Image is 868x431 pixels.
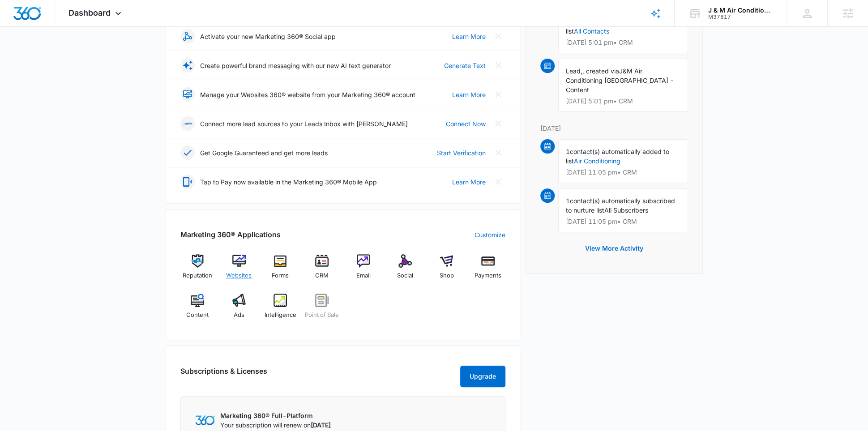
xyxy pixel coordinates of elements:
p: Activate your new Marketing 360® Social app [200,32,336,41]
h2: Marketing 360® Applications [180,229,281,240]
a: Connect Now [446,119,486,128]
a: Customize [475,230,505,239]
span: Intelligence [265,311,296,320]
img: Marketing 360 Logo [195,415,215,425]
a: CRM [305,254,339,286]
p: Create powerful brand messaging with our new AI text generator [200,61,391,70]
span: Websites [226,271,252,280]
h2: Subscriptions & Licenses [180,366,267,384]
span: Dashboard [68,8,111,17]
span: 1 [566,148,570,155]
a: Learn More [452,177,486,187]
span: Lead, [566,67,582,75]
span: contact(s) automatically added to list [566,148,669,165]
button: Close [491,29,505,43]
a: Intelligence [263,294,298,326]
p: Tap to Pay now available in the Marketing 360® Mobile App [200,177,377,187]
p: Connect more lead sources to your Leads Inbox with [PERSON_NAME] [200,119,408,128]
a: Reputation [180,254,215,286]
p: Manage your Websites 360® website from your Marketing 360® account [200,90,415,99]
p: [DATE] 11:05 pm • CRM [566,169,680,175]
div: account name [708,7,774,14]
span: 1 [566,197,570,205]
button: Close [491,116,505,131]
span: Reputation [183,271,212,280]
span: All Subscribers [604,206,648,214]
button: Close [491,87,505,102]
a: Generate Text [444,61,486,70]
span: Social [397,271,413,280]
p: [DATE] 5:01 pm • CRM [566,98,680,104]
a: Content [180,294,215,326]
button: View More Activity [576,238,652,259]
span: , created via [582,67,619,75]
a: Email [346,254,381,286]
span: contact(s) automatically subscribed to nurture list [566,197,675,214]
a: Start Verification [437,148,486,158]
a: Payments [471,254,505,286]
span: Content [186,311,209,320]
span: CRM [315,271,329,280]
a: All Contacts [574,27,609,35]
a: Point of Sale [305,294,339,326]
a: Ads [222,294,256,326]
button: Upgrade [460,366,505,387]
a: Learn More [452,32,486,41]
button: Close [491,175,505,189]
p: [DATE] 5:01 pm • CRM [566,39,680,46]
span: Shop [439,271,453,280]
span: Point of Sale [305,311,339,320]
button: Close [491,145,505,160]
p: Get Google Guaranteed and get more leads [200,148,328,158]
a: Learn More [452,90,486,99]
a: Social [388,254,422,286]
a: Shop [429,254,464,286]
a: Websites [222,254,256,286]
p: [DATE] 11:05 pm • CRM [566,218,680,225]
span: [DATE] [311,421,331,429]
p: [DATE] [540,124,688,133]
a: Forms [263,254,298,286]
span: Payments [475,271,501,280]
p: Your subscription will renew on [220,420,331,430]
a: Air Conditioning [574,157,620,165]
div: account id [708,14,774,20]
button: Close [491,58,505,73]
span: J&M Air Conditioning [GEOGRAPHIC_DATA] - Content [566,67,674,94]
span: Ads [234,311,244,320]
span: Forms [272,271,289,280]
span: Email [356,271,371,280]
p: Marketing 360® Full-Platform [220,411,331,420]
